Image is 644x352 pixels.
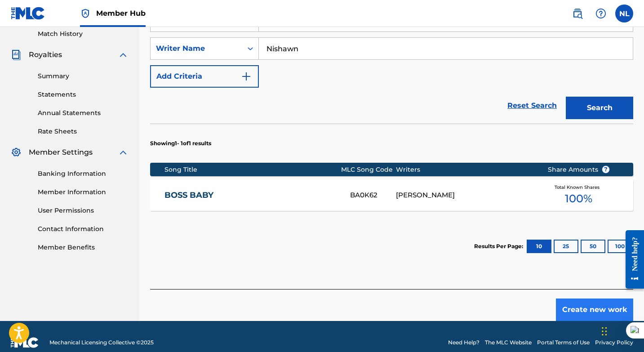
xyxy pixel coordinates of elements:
a: Member Information [38,187,129,197]
img: help [595,8,606,19]
a: User Permissions [38,206,129,215]
span: Royalties [29,49,62,60]
a: Reset Search [503,96,561,116]
a: Need Help? [448,339,480,347]
img: expand [118,49,129,60]
p: Results Per Page: [474,242,525,250]
button: Create new work [556,299,633,321]
button: 25 [554,240,578,253]
span: Share Amounts [548,165,610,174]
a: Rate Sheets [38,127,129,136]
a: Contact Information [38,224,129,234]
span: Member Hub [96,8,146,18]
a: BOSS BABY [164,190,338,201]
a: Summary [38,71,129,81]
span: ? [602,166,609,173]
a: Statements [38,90,129,99]
img: MLC Logo [11,7,45,20]
a: Public Search [568,4,586,22]
img: expand [118,147,129,158]
span: Member Settings [29,147,93,158]
span: 100 % [565,191,592,207]
img: logo [11,337,39,348]
button: 10 [527,240,551,253]
div: Writer Name [156,43,237,54]
div: Song Title [164,165,341,174]
button: 50 [581,240,605,253]
iframe: Chat Widget [599,309,644,352]
button: 100 [608,240,632,253]
a: Privacy Policy [595,339,633,347]
p: Showing 1 - 1 of 1 results [150,139,211,147]
div: BA0K62 [350,190,396,201]
span: Mechanical Licensing Collective © 2025 [49,339,154,347]
div: User Menu [615,4,633,22]
img: Top Rightsholder [80,8,91,19]
div: MLC Song Code [341,165,396,174]
div: Writers [396,165,533,174]
iframe: Resource Center [619,223,644,296]
a: Match History [38,29,129,39]
a: Annual Statements [38,108,129,118]
a: Member Benefits [38,243,129,252]
a: Banking Information [38,169,129,178]
img: search [572,8,583,19]
div: Help [592,4,610,22]
form: Search Form [150,9,633,124]
img: 9d2ae6d4665cec9f34b9.svg [241,71,252,82]
img: Member Settings [11,147,22,158]
span: Total Known Shares [555,184,603,191]
img: Royalties [11,49,22,60]
a: The MLC Website [485,339,532,347]
div: Drag [602,318,607,345]
button: Search [566,97,633,119]
a: Portal Terms of Use [537,339,590,347]
button: Add Criteria [150,65,259,88]
div: [PERSON_NAME] [396,190,533,201]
